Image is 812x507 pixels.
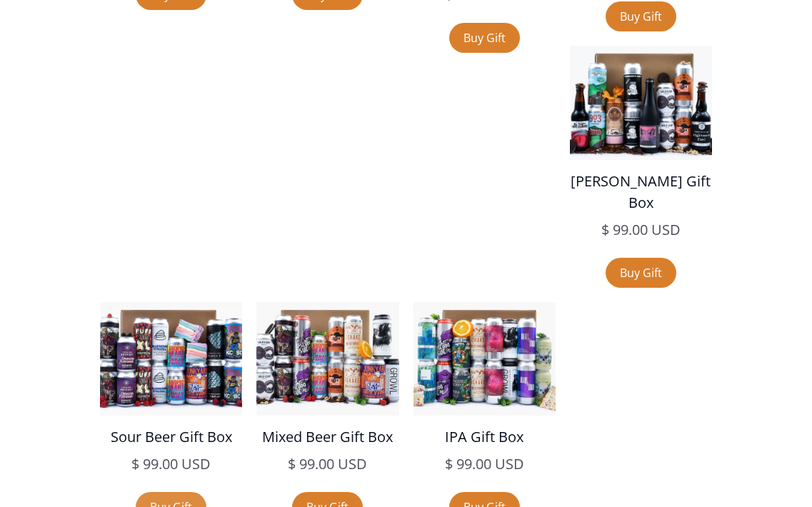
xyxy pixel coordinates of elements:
[413,302,556,492] a: IPA Gift Box$ 99.00 USD
[100,453,242,475] h5: $ 99.00 USD
[606,258,676,288] a: Buy Gift
[570,46,712,257] a: [PERSON_NAME] Gift Box$ 99.00 USD
[570,219,712,241] h5: $ 99.00 USD
[100,302,242,492] a: Sour Beer Gift Box$ 99.00 USD
[256,453,399,475] h5: $ 99.00 USD
[449,23,520,53] a: Buy Gift
[100,426,242,448] h5: Sour Beer Gift Box
[256,426,399,448] h5: Mixed Beer Gift Box
[413,453,556,475] h5: $ 99.00 USD
[606,1,676,31] a: Buy Gift
[256,302,399,492] a: Mixed Beer Gift Box$ 99.00 USD
[413,426,556,448] h5: IPA Gift Box
[570,171,712,214] h5: [PERSON_NAME] Gift Box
